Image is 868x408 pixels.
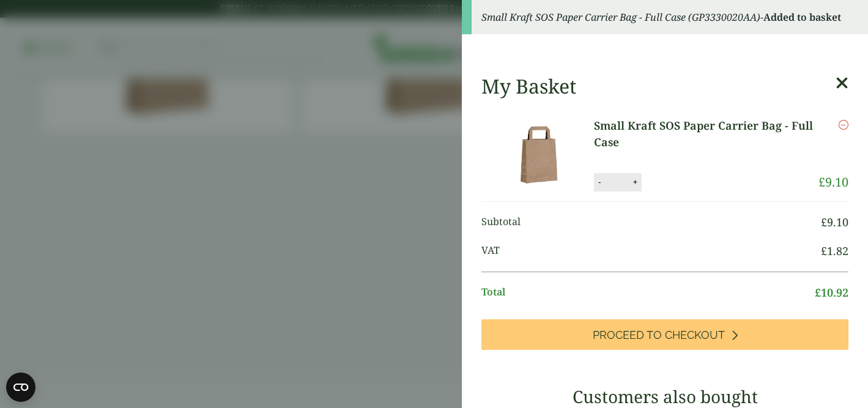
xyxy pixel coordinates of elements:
span: £ [815,285,821,300]
button: Open CMP widget [6,373,35,402]
button: - [595,177,604,187]
span: £ [821,215,827,229]
strong: Added to basket [763,10,841,24]
span: VAT [481,243,821,259]
span: £ [818,174,825,190]
bdi: 9.10 [818,174,848,190]
button: + [629,177,641,187]
bdi: 1.82 [821,243,848,258]
h2: My Basket [481,75,576,98]
a: Remove this item [839,117,848,132]
img: Small Kraft SOS Paper Carrier Bag-Full Case-0 [484,117,594,191]
span: Proceed to Checkout [593,328,725,342]
bdi: 10.92 [815,285,848,300]
bdi: 9.10 [821,215,848,229]
span: Subtotal [481,214,821,231]
span: Total [481,284,815,301]
a: Proceed to Checkout [481,319,848,350]
span: £ [821,243,827,258]
em: Small Kraft SOS Paper Carrier Bag - Full Case (GP3330020AA) [481,10,760,24]
h3: Customers also bought [481,387,848,407]
a: Small Kraft SOS Paper Carrier Bag - Full Case [594,117,818,150]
